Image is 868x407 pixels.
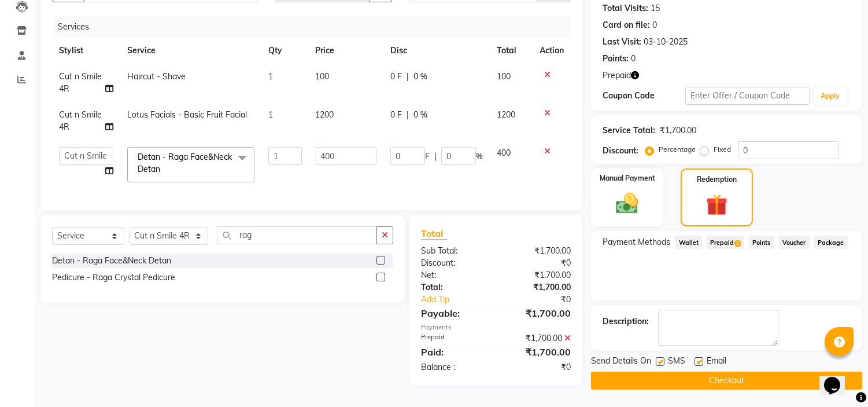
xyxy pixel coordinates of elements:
[533,38,571,64] th: Action
[600,173,655,184] label: Manual Payment
[496,257,580,269] div: ₹0
[496,306,580,320] div: ₹1,700.00
[52,38,120,64] th: Stylist
[127,71,186,82] span: Haircut - Shave
[496,361,580,373] div: ₹0
[652,19,657,31] div: 0
[779,236,810,249] span: Voucher
[413,71,427,83] span: 0 %
[707,236,744,249] span: Prepaid
[603,124,655,137] div: Service Total:
[490,38,533,64] th: Total
[603,19,650,31] div: Card on file:
[412,245,496,257] div: Sub Total:
[268,71,273,82] span: 1
[434,151,437,163] span: |
[510,294,580,306] div: ₹0
[603,145,638,157] div: Discount:
[496,245,580,257] div: ₹1,700.00
[714,144,731,155] label: Fixed
[59,109,102,132] span: Cut n Smile 4R
[707,355,726,369] span: Email
[603,316,649,328] div: Description:
[268,109,273,120] span: 1
[496,345,580,359] div: ₹1,700.00
[814,87,847,105] button: Apply
[603,36,641,48] div: Last Visit:
[814,236,848,249] span: Package
[644,36,688,48] div: 03-10-2025
[651,2,660,14] div: 15
[699,192,734,218] img: _gift.svg
[412,332,496,344] div: Prepaid
[407,109,409,121] span: |
[749,236,774,249] span: Points
[412,294,510,306] a: Add Tip
[261,38,308,64] th: Qty
[476,151,483,163] span: %
[660,124,696,137] div: ₹1,700.00
[497,109,515,120] span: 1200
[591,372,862,390] button: Checkout
[59,71,102,94] span: Cut n Smile 4R
[390,71,402,83] span: 0 F
[496,332,580,344] div: ₹1,700.00
[390,109,402,121] span: 0 F
[138,152,232,174] span: Detan - Raga Face&Neck Detan
[603,90,685,102] div: Coupon Code
[160,164,165,174] a: x
[603,2,648,14] div: Total Visits:
[316,109,334,120] span: 1200
[496,269,580,281] div: ₹1,700.00
[412,257,496,269] div: Discount:
[425,151,430,163] span: F
[412,306,496,320] div: Payable:
[603,69,631,82] span: Prepaid
[383,38,490,64] th: Disc
[819,361,856,395] iframe: chat widget
[412,361,496,373] div: Balance :
[53,16,579,38] div: Services
[52,272,175,284] div: Pedicure - Raga Crystal Pedicure
[609,190,645,217] img: _cash.svg
[120,38,261,64] th: Service
[591,355,651,369] span: Send Details On
[412,345,496,359] div: Paid:
[603,236,670,248] span: Payment Methods
[309,38,383,64] th: Price
[685,87,809,105] input: Enter Offer / Coupon Code
[217,226,377,244] input: Search or Scan
[421,228,448,240] span: Total
[659,144,696,155] label: Percentage
[52,255,171,267] div: Detan - Raga Face&Neck Detan
[127,109,247,120] span: Lotus Facials - Basic Fruit Facial
[421,322,571,332] div: Payments
[412,281,496,294] div: Total:
[496,281,580,294] div: ₹1,700.00
[668,355,685,369] span: SMS
[603,53,629,65] div: Points:
[631,53,636,65] div: 0
[697,174,737,185] label: Redemption
[675,236,702,249] span: Wallet
[497,148,511,158] span: 400
[734,240,741,247] span: 2
[497,71,511,82] span: 100
[407,71,409,83] span: |
[412,269,496,281] div: Net:
[413,109,427,121] span: 0 %
[316,71,330,82] span: 100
